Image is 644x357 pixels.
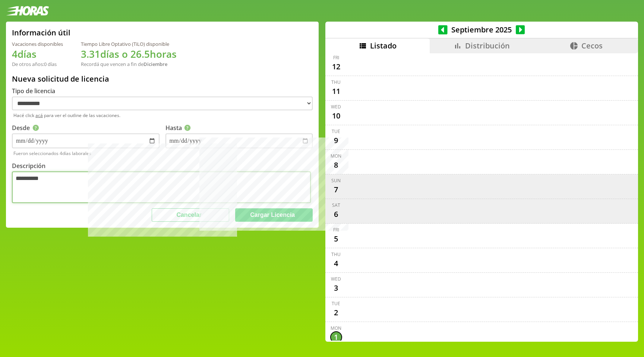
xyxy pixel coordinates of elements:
span: Cargar Licencia [250,212,295,218]
div: 6 [330,208,342,220]
span: Cancelar [176,212,202,218]
img: logotipo [6,6,49,16]
div: Mon [331,325,341,331]
div: Thu [331,79,341,85]
div: Sat [332,202,340,208]
div: Recordá que vencen a fin de [81,61,177,67]
div: 10 [330,110,342,122]
h2: Nueva solicitud de licencia [12,74,313,84]
div: scrollable content [325,53,638,341]
span: ? [33,125,39,131]
label: Desde [12,124,40,132]
div: 8 [330,159,342,171]
div: 11 [330,85,342,97]
h1: 4 días [12,47,63,61]
button: Cancelar [152,208,229,222]
textarea: Descripción [12,171,311,203]
article: Más información [33,125,39,131]
div: 2 [330,307,342,319]
span: ? [184,125,191,131]
div: Mon [331,153,341,159]
div: 7 [330,184,342,196]
h2: Información útil [12,28,70,38]
div: Tue [332,300,340,307]
span: Distribución [465,41,510,51]
div: 3 [330,282,342,294]
span: Fueron seleccionados días laborales [13,150,313,157]
div: Descripción [12,162,313,170]
div: Tipo de licencia [12,87,313,95]
span: 4 [60,150,62,157]
div: Fri [333,54,339,61]
span: Hacé click para ver el outline de las vacaciones. [13,112,313,119]
div: Tiempo Libre Optativo (TiLO) disponible [81,41,177,47]
select: Tipo de licencia [12,97,313,110]
b: Diciembre [143,61,167,67]
div: Fri [333,227,339,233]
div: Sun [331,177,341,184]
div: 1 [330,331,342,343]
div: Vacaciones disponibles [12,41,63,47]
div: Wed [331,276,341,282]
h1: 3.31 días o 26.5 horas [81,47,177,61]
article: Más información [184,125,191,131]
div: De otros años: 0 días [12,61,63,67]
button: Cargar Licencia [235,208,313,222]
div: 5 [330,233,342,245]
div: Tue [332,128,340,135]
div: 4 [330,258,342,269]
span: Cecos [581,41,603,51]
span: Listado [370,41,397,51]
div: Thu [331,251,341,258]
label: Hasta [165,124,192,132]
div: 12 [330,61,342,73]
div: 9 [330,135,342,146]
span: Septiembre 2025 [448,25,516,35]
a: acá [35,112,43,119]
div: Wed [331,104,341,110]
